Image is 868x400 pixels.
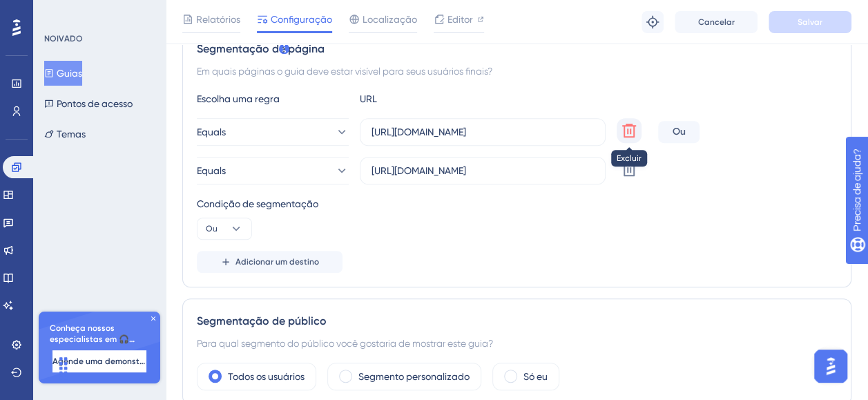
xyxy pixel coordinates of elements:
[197,91,349,107] div: Escolha uma regra
[57,65,82,82] font: Guias
[206,223,218,234] span: Ou
[197,124,226,140] span: Equals
[360,91,512,107] div: URL
[197,335,837,352] div: Para qual segmento do público você gostaria de mostrar este guia?
[372,163,594,178] input: yourwebsite.com/path
[271,11,332,28] span: Configuração
[197,63,837,79] div: Em quais páginas o guia deve estar visível para seus usuários finais?
[197,313,837,330] div: Segmentação de público
[197,118,349,146] button: Equals
[372,124,594,140] input: yourwebsite.com/path
[447,11,473,28] span: Editor
[798,17,822,28] span: Salvar
[810,345,851,387] iframe: UserGuiding AI Assistant Launcher
[57,95,133,112] font: Pontos de acesso
[44,122,86,146] button: Temas
[197,41,837,57] div: Segmentação de página
[658,121,700,143] div: Ou
[57,126,86,142] font: Temas
[675,11,758,33] button: Cancelar
[197,157,349,184] button: Equals
[197,162,226,179] span: Equals
[698,17,735,28] span: Cancelar
[44,91,133,116] button: Pontos de acesso
[197,251,343,273] button: Adicionar um destino
[52,356,146,367] span: Agende uma demonstração
[52,350,146,372] button: Agende uma demonstração
[32,3,115,20] span: Precisa de ajuda?
[44,33,83,44] div: NOIVADO
[228,368,305,385] label: Todos os usuários
[235,256,319,267] span: Adicionar um destino
[523,368,548,385] label: Só eu
[769,11,851,33] button: Salvar
[197,218,252,240] button: Ou
[363,11,417,28] span: Localização
[196,11,240,28] span: Relatórios
[52,347,75,389] div: Arrastar
[358,368,470,385] label: Segmento personalizado
[44,61,82,86] button: Guias
[50,323,149,345] span: Conheça nossos especialistas em 🎧 integração
[197,196,837,212] div: Condição de segmentação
